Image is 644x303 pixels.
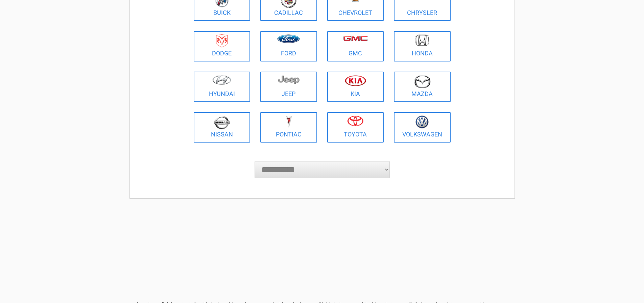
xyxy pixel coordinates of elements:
[260,31,317,61] a: Ford
[327,72,384,102] a: Kia
[415,34,429,46] img: honda
[347,116,363,126] img: toyota
[285,116,292,128] img: pontiac
[345,75,366,86] img: kia
[260,112,317,143] a: Pontiac
[212,75,231,85] img: hyundai
[327,31,384,61] a: GMC
[277,34,300,43] img: ford
[415,116,429,129] img: volkswagen
[394,112,451,143] a: Volkswagen
[216,34,228,48] img: dodge
[194,72,251,102] a: Hyundai
[414,75,431,88] img: mazda
[278,75,300,84] img: jeep
[343,35,368,41] img: gmc
[194,31,251,61] a: Dodge
[194,112,251,143] a: Nissan
[394,31,451,61] a: Honda
[214,116,230,129] img: nissan
[394,72,451,102] a: Mazda
[260,72,317,102] a: Jeep
[327,112,384,143] a: Toyota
